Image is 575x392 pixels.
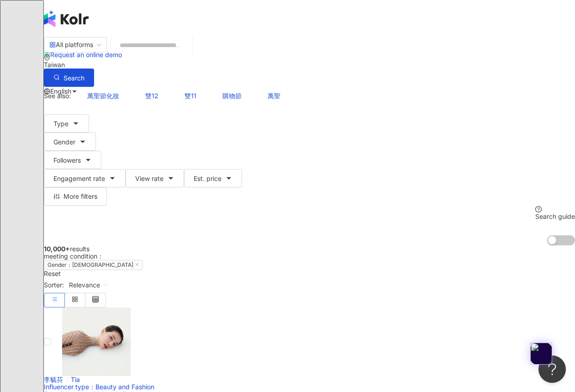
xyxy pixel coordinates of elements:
span: Gender：[DEMOGRAPHIC_DATA] [44,260,143,270]
span: 萬聖節化妝 [87,92,119,100]
div: Search guide [535,213,575,220]
span: Type [53,120,69,127]
span: Followers [53,157,81,164]
iframe: Help Scout Beacon - Open [538,355,566,383]
button: 雙11 [175,87,206,105]
span: Gender [53,138,75,146]
div: All platforms [49,37,93,52]
span: 李毓芬 [44,376,63,383]
button: 雙12 [136,87,168,105]
div: Taiwan [44,61,575,69]
span: question-circle [535,206,542,212]
button: Search [44,69,94,87]
div: Sorter: [44,277,575,293]
span: Relevance [69,278,108,292]
span: View rate [135,175,164,182]
span: meeting condition ： [44,252,104,260]
span: Est. price [194,175,222,182]
img: app-logo.png [530,343,552,365]
span: 雙12 [145,92,158,100]
span: Engagement rate [53,175,105,182]
span: 雙11 [185,92,196,100]
span: See also: [44,92,71,100]
img: KOL Avatar [62,307,131,376]
button: 萬聖 [258,87,290,105]
img: logo [44,11,89,27]
span: Beauty and Fashion [95,383,154,391]
span: Tia [71,376,80,383]
button: View rate [126,169,184,187]
button: 購物節 [213,87,251,105]
button: 萬聖節化妝 [78,87,129,105]
span: appstore [49,42,56,48]
button: Type [44,114,89,132]
span: environment [44,54,50,61]
div: Reset [44,270,575,277]
span: 10,000+ [44,245,70,253]
button: Gender [44,132,96,151]
button: More filters [44,187,107,206]
div: Influencer type ： [44,383,575,391]
span: More filters [63,193,97,200]
span: 購物節 [222,92,242,100]
span: 萬聖 [268,92,280,100]
span: Search [63,74,84,82]
button: Est. price [184,169,242,187]
div: results [44,245,575,253]
button: Engagement rate [44,169,126,187]
button: Followers [44,151,101,169]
